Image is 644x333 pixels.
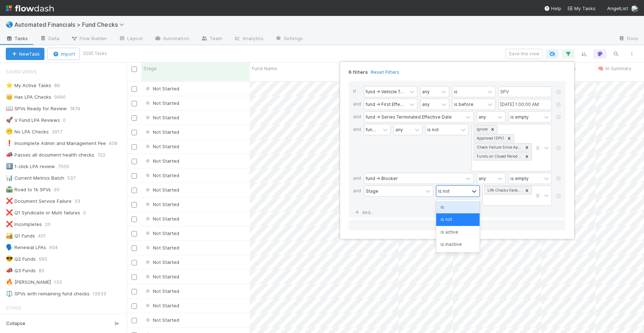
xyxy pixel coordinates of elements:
div: fund -> Vehicle Type [366,88,405,95]
div: is not [436,213,480,226]
div: any [478,114,486,120]
div: and [353,99,364,111]
div: is empty [510,175,529,182]
div: and [353,124,364,173]
div: is empty [510,114,529,120]
div: any [395,126,403,133]
button: Or if... [349,220,566,230]
div: is inactive [436,238,480,251]
div: Approved (SPV) [475,135,505,142]
div: and [353,111,364,124]
div: If [353,86,364,99]
div: is [436,201,480,213]
div: Funds on Closed Period Accounting [475,153,523,160]
div: any [422,88,430,95]
span: 6 filters [348,69,368,75]
div: and [353,185,364,207]
a: And.. [353,207,376,218]
div: any [478,175,486,182]
div: Ignore [475,125,489,133]
div: is [454,88,458,95]
div: fund -> Blocker [366,175,398,182]
div: is not [438,188,450,194]
a: Reset Filters [371,69,399,75]
div: is before [454,101,473,107]
div: Stage [366,188,378,194]
div: fund -> Series Terminated Effective Date [366,114,452,120]
div: any [422,101,430,107]
div: fund -> Stage [366,126,379,133]
div: LPA Checks Failed to Run [485,187,523,194]
div: fund -> First Effective Close At [366,101,405,107]
div: is not [427,126,439,133]
div: is active [436,226,480,238]
div: and [353,173,364,185]
div: Check Failure Since Approved (SPV) [475,144,523,151]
